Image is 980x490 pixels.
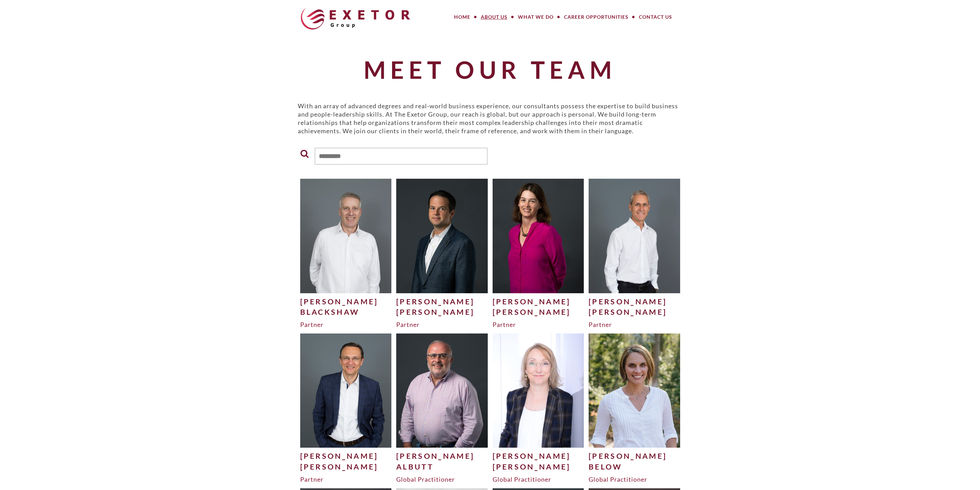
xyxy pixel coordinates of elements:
[300,451,392,461] div: [PERSON_NAME]
[396,451,488,461] div: [PERSON_NAME]
[493,179,584,293] img: Julie-H-500x625.jpg
[300,333,392,483] a: [PERSON_NAME][PERSON_NAME]Partner
[513,10,559,24] a: What We Do
[396,296,488,307] div: [PERSON_NAME]
[493,296,584,307] div: [PERSON_NAME]
[396,475,488,483] div: Global Practitioner
[396,307,488,317] div: [PERSON_NAME]
[589,451,680,461] div: [PERSON_NAME]
[493,320,584,329] div: Partner
[300,179,392,329] a: [PERSON_NAME]BlackshawPartner
[493,307,584,317] div: [PERSON_NAME]
[396,333,488,448] img: Graham-A-500x625.jpg
[634,10,677,24] a: Contact Us
[589,296,680,307] div: [PERSON_NAME]
[559,10,634,24] a: Career Opportunities
[298,57,683,83] h1: Meet Our Team
[589,462,680,472] div: Below
[493,333,584,448] img: Camilla-Beglan-1-500x625.jpg
[396,333,488,483] a: [PERSON_NAME]AlbuttGlobal Practitioner
[476,10,513,24] a: About Us
[449,10,476,24] a: Home
[300,320,392,329] div: Partner
[589,475,680,483] div: Global Practitioner
[298,102,683,135] p: With an array of advanced degrees and real-world business experience, our consultants possess the...
[300,307,392,317] div: Blackshaw
[589,320,680,329] div: Partner
[493,333,584,483] a: [PERSON_NAME][PERSON_NAME]Global Practitioner
[493,179,584,329] a: [PERSON_NAME][PERSON_NAME]Partner
[300,179,392,293] img: Dave-Blackshaw-for-website2-500x625.jpg
[300,475,392,483] div: Partner
[301,8,410,29] img: The Exetor Group
[589,179,680,293] img: Craig-Mitchell-Website-500x625.jpg
[396,179,488,293] img: Philipp-Ebert_edited-1-500x625.jpg
[396,462,488,472] div: Albutt
[300,333,392,448] img: Philipp-Spannuth-Website-500x625.jpg
[589,179,680,329] a: [PERSON_NAME][PERSON_NAME]Partner
[589,333,680,448] img: Chantal-1-500x625.png
[589,333,680,483] a: [PERSON_NAME]BelowGlobal Practitioner
[300,296,392,307] div: [PERSON_NAME]
[396,320,488,329] div: Partner
[493,462,584,472] div: [PERSON_NAME]
[589,307,680,317] div: [PERSON_NAME]
[300,462,392,472] div: [PERSON_NAME]
[493,451,584,461] div: [PERSON_NAME]
[493,475,584,483] div: Global Practitioner
[396,179,488,329] a: [PERSON_NAME][PERSON_NAME]Partner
